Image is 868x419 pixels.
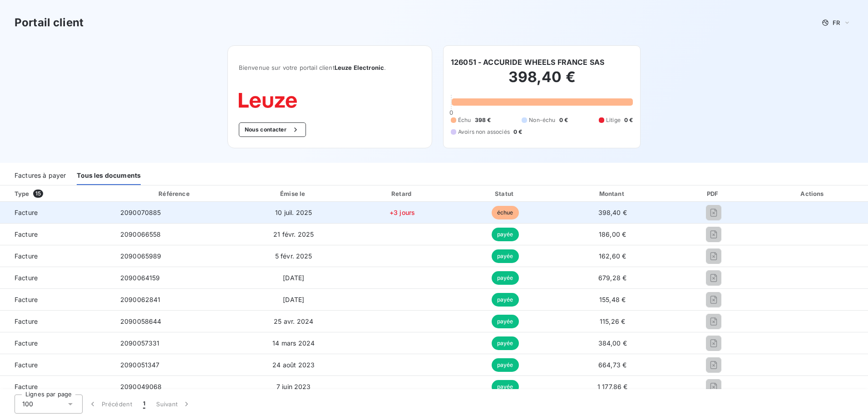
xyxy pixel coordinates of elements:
[598,361,626,369] span: 664,73 €
[492,315,519,328] span: payée
[600,317,625,325] span: 115,26 €
[151,395,197,414] button: Suivant
[7,317,106,326] span: Facture
[390,209,415,216] span: +3 jours
[598,274,626,282] span: 679,28 €
[492,380,519,394] span: payée
[492,249,519,263] span: payée
[120,361,160,369] span: 2090051347
[833,19,840,26] span: FR
[239,189,348,198] div: Émise le
[598,339,627,347] span: 384,00 €
[239,64,421,71] span: Bienvenue sur votre portail client .
[458,128,510,136] span: Avoirs non associés
[120,339,160,347] span: 2090057331
[451,68,633,95] h2: 398,40 €
[492,271,519,285] span: payée
[7,361,106,370] span: Facture
[77,166,141,185] div: Tous les documents
[599,230,626,238] span: 186,00 €
[760,189,866,198] div: Actions
[456,189,554,198] div: Statut
[335,64,384,71] span: Leuze Electronic
[624,116,633,124] span: 0 €
[606,116,621,124] span: Litige
[475,116,491,124] span: 398 €
[120,317,162,325] span: 2090058644
[7,252,106,261] span: Facture
[273,230,314,238] span: 21 févr. 2025
[529,116,555,124] span: Non-échu
[283,274,304,282] span: [DATE]
[7,295,106,304] span: Facture
[239,93,297,108] img: Company logo
[9,189,111,198] div: Type
[352,189,452,198] div: Retard
[275,209,312,216] span: 10 juil. 2025
[22,400,33,409] span: 100
[120,383,162,390] span: 2090049068
[449,109,453,116] span: 0
[7,208,106,217] span: Facture
[15,15,84,31] h3: Portail client
[458,116,471,124] span: Échu
[120,209,161,216] span: 2090070885
[283,296,304,303] span: [DATE]
[7,382,106,391] span: Facture
[7,273,106,283] span: Facture
[276,383,311,390] span: 7 juin 2023
[15,166,66,185] div: Factures à payer
[599,296,626,303] span: 155,48 €
[492,358,519,372] span: payée
[120,274,160,282] span: 2090064159
[558,189,667,198] div: Montant
[272,361,315,369] span: 24 août 2023
[598,209,627,216] span: 398,40 €
[272,339,315,347] span: 14 mars 2024
[492,206,519,219] span: échue
[492,336,519,350] span: payée
[120,252,162,260] span: 2090065989
[7,339,106,348] span: Facture
[275,252,312,260] span: 5 févr. 2025
[143,400,145,409] span: 1
[559,116,568,124] span: 0 €
[671,189,756,198] div: PDF
[120,296,161,303] span: 2090062841
[492,228,519,241] span: payée
[138,395,151,414] button: 1
[7,230,106,239] span: Facture
[274,317,313,325] span: 25 avr. 2024
[492,293,519,307] span: payée
[597,383,628,390] span: 1 177,86 €
[513,128,522,136] span: 0 €
[120,230,161,238] span: 2090066558
[33,190,43,198] span: 15
[239,122,306,137] button: Nous contacter
[599,252,626,260] span: 162,60 €
[451,57,604,68] h6: 126051 - ACCURIDE WHEELS FRANCE SAS
[158,190,189,197] div: Référence
[83,395,138,414] button: Précédent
